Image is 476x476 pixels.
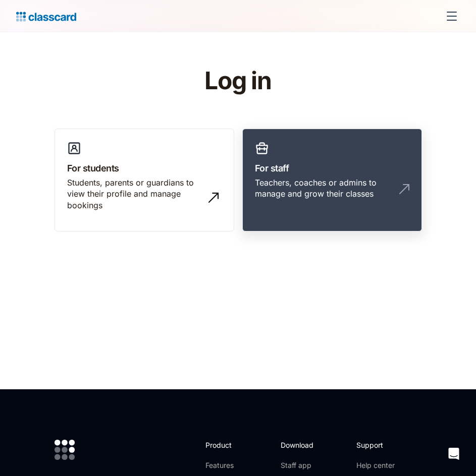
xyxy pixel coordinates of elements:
[356,440,397,450] h2: Support
[442,442,466,466] div: Open Intercom Messenger
[281,440,322,450] h2: Download
[205,440,259,450] h2: Product
[55,129,234,231] a: For studentsStudents, parents or guardians to view their profile and manage bookings
[281,460,322,470] a: Staff app
[205,460,259,470] a: Features
[356,460,397,470] a: Help center
[242,129,422,231] a: For staffTeachers, coaches or admins to manage and grow their classes
[67,161,222,175] h3: For students
[16,9,76,23] a: home
[67,177,201,211] div: Students, parents or guardians to view their profile and manage bookings
[255,161,409,175] h3: For staff
[255,177,389,200] div: Teachers, coaches or admins to manage and grow their classes
[78,68,398,94] h1: Log in
[440,4,460,28] div: menu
